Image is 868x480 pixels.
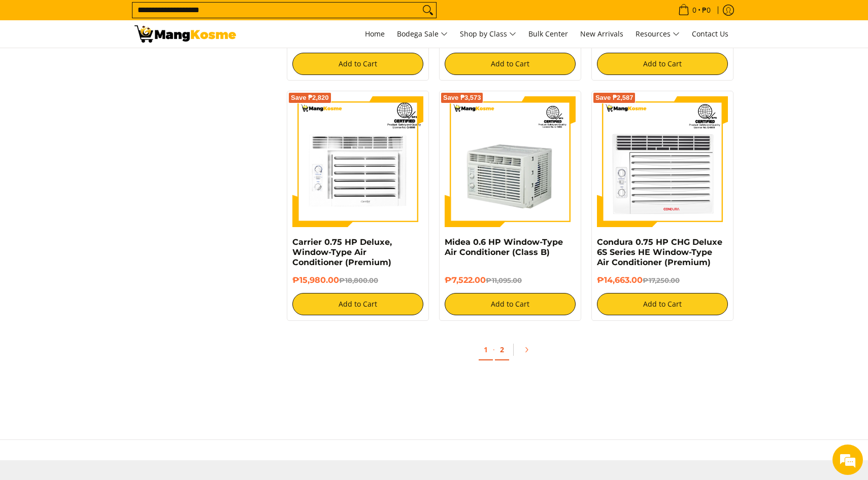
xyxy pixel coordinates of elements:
[597,293,728,315] button: Add to Cart
[597,53,728,75] button: Add to Cart
[479,340,493,360] a: 1
[692,29,728,39] span: Contact Us
[392,20,453,48] a: Bodega Sale
[580,29,623,39] span: New Arrivals
[528,29,568,39] span: Bulk Center
[292,275,423,285] h6: ₱15,980.00
[523,20,573,48] a: Bulk Center
[455,20,521,48] a: Shop by Class
[53,57,171,70] div: Leave a message
[339,276,378,284] del: ₱18,800.00
[700,7,712,14] span: ₱0
[292,96,423,227] img: Carrier 0.75 HP Deluxe, Window-Type Air Conditioner (Premium)
[643,276,680,284] del: ₱17,250.00
[149,312,184,326] em: Submit
[691,7,698,14] span: 0
[445,53,576,75] button: Add to Cart
[687,20,733,48] a: Contact Us
[166,5,191,29] div: Minimize live chat window
[597,96,728,227] img: Condura 0.75 HP CHG Deluxe 6S Series HE Window-Type Air Conditioner (Premium)
[575,20,628,48] a: New Arrivals
[597,237,722,267] a: Condura 0.75 HP CHG Deluxe 6S Series HE Window-Type Air Conditioner (Premium)
[630,20,685,48] a: Resources
[292,53,423,75] button: Add to Cart
[21,128,177,230] span: We are offline. Please leave us a message.
[420,3,436,18] button: Search
[135,25,236,43] img: Search: 35 results found for &quot;window type inverter&quot; | Mang Kosme
[636,28,680,41] span: Resources
[460,28,516,41] span: Shop by Class
[292,237,392,267] a: Carrier 0.75 HP Deluxe, Window-Type Air Conditioner (Premium)
[445,96,576,227] img: Midea 0.6 HP Window-Type Air Conditioner (Class B)
[246,20,733,48] nav: Main Menu
[445,275,576,285] h6: ₱7,522.00
[397,28,448,41] span: Bodega Sale
[360,20,390,48] a: Home
[282,336,739,368] ul: Pagination
[595,95,633,101] span: Save ₱2,587
[291,95,329,101] span: Save ₱2,820
[445,293,576,315] button: Add to Cart
[292,293,423,315] button: Add to Cart
[597,275,728,285] h6: ₱14,663.00
[493,345,495,354] span: ·
[5,277,193,312] textarea: Type your message and click 'Submit'
[675,5,714,16] span: •
[495,340,509,360] a: 2
[486,276,522,284] del: ₱11,095.00
[365,29,385,39] span: Home
[443,95,481,101] span: Save ₱3,573
[445,237,563,257] a: Midea 0.6 HP Window-Type Air Conditioner (Class B)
